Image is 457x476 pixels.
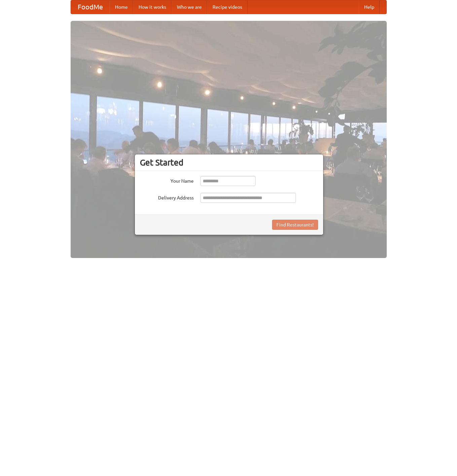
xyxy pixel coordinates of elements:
[140,193,194,201] label: Delivery Address
[110,0,133,14] a: Home
[207,0,247,14] a: Recipe videos
[359,0,380,14] a: Help
[140,176,194,184] label: Your Name
[133,0,172,14] a: How it works
[140,157,318,168] h3: Get Started
[272,220,318,230] button: Find Restaurants!
[71,0,110,14] a: FoodMe
[172,0,207,14] a: Who we are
